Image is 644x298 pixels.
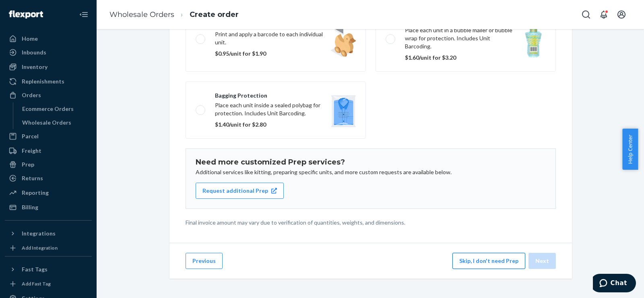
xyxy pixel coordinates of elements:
[22,280,51,287] div: Add Fast Tag
[5,201,92,214] a: Billing
[5,89,92,102] a: Orders
[622,129,638,170] button: Help Center
[5,46,92,59] a: Inbounds
[22,119,71,127] div: Wholesale Orders
[22,174,43,182] div: Returns
[22,105,74,113] div: Ecommerce Orders
[593,274,636,294] iframe: Opens a widget where you can chat to one of our agents
[613,6,630,23] button: Open account menu
[5,186,92,199] a: Reporting
[103,3,245,27] ol: breadcrumbs
[578,6,594,23] button: Open Search Box
[5,32,92,45] a: Home
[22,91,41,99] div: Orders
[5,227,92,240] button: Integrations
[22,63,47,71] div: Inventory
[22,160,34,169] div: Prep
[22,203,38,211] div: Billing
[5,279,92,289] a: Add Fast Tag
[186,219,556,227] p: Final invoice amount may vary due to verification of quantities, weights, and dimensions.
[452,253,525,269] button: Skip, I don't need Prep
[109,10,174,19] a: Wholesale Orders
[22,147,41,155] div: Freight
[22,229,56,238] div: Integrations
[5,172,92,185] a: Returns
[5,263,92,276] button: Fast Tags
[196,158,546,167] h1: Need more customized Prep services?
[5,130,92,143] a: Parcel
[22,132,39,140] div: Parcel
[596,6,612,23] button: Open notifications
[18,102,92,115] a: Ecommerce Orders
[5,243,92,253] a: Add Integration
[22,48,46,56] div: Inbounds
[22,77,64,85] div: Replenishments
[22,189,49,197] div: Reporting
[22,35,38,43] div: Home
[196,183,284,199] button: Request additional Prep
[186,253,223,269] button: Previous
[5,60,92,73] a: Inventory
[5,144,92,157] a: Freight
[5,158,92,171] a: Prep
[528,253,556,269] button: Next
[76,6,92,23] button: Close Navigation
[190,10,239,19] a: Create order
[22,244,58,251] div: Add Integration
[9,10,43,19] img: Flexport logo
[22,265,47,273] div: Fast Tags
[18,116,92,129] a: Wholesale Orders
[196,168,546,176] p: Additional services like kitting, preparing specific units, and more custom requests are availabl...
[5,75,92,88] a: Replenishments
